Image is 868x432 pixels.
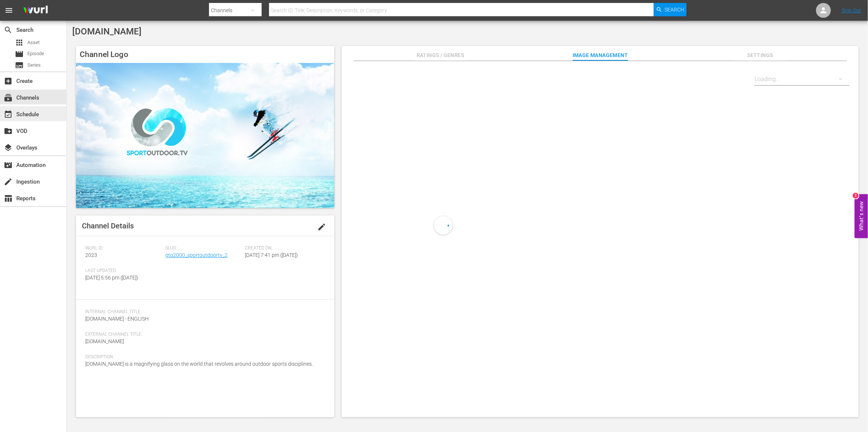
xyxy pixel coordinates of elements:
a: gto2000_sportoutdoortv_2 [165,252,228,258]
span: Schedule [4,110,13,119]
span: Channels [4,93,13,102]
a: Sign Out [842,7,861,13]
button: Open Feedback Widget [855,194,868,238]
span: Create [4,77,13,86]
span: Slug: [165,245,242,251]
span: Episode [15,50,24,58]
span: menu [4,6,13,15]
span: Overlays [4,143,13,152]
span: Asset [15,38,24,47]
span: External Channel Title: [85,332,321,338]
span: Settings [732,51,788,60]
button: Search [654,3,686,16]
span: [DOMAIN_NAME] - ENGLISH [85,316,149,322]
button: edit [313,218,331,236]
span: Internal Channel Title: [85,309,321,315]
div: 2 [853,192,859,198]
span: Series [15,61,24,70]
span: [DATE] 5:56 pm ([DATE]) [85,275,138,281]
span: [DOMAIN_NAME] [72,26,142,37]
span: Image Management [573,51,628,60]
span: [DATE] 7:41 pm ([DATE]) [245,252,298,258]
span: Created On: [245,245,322,251]
img: ans4CAIJ8jUAAAAAAAAAAAAAAAAAAAAAAAAgQb4GAAAAAAAAAAAAAAAAAAAAAAAAJMjXAAAAAAAAAAAAAAAAAAAAAAAAgAT5G... [18,2,53,19]
span: Reports [4,194,13,203]
span: Ingestion [4,177,13,186]
span: Channel Details [82,221,134,230]
span: Ratings / Genres [413,51,468,60]
span: [DOMAIN_NAME] is a magnifying glass on the world that revolves around outdoor sports disciplines. [85,361,313,367]
h4: Channel Logo [76,46,334,63]
span: Automation [4,161,13,170]
span: 2023 [85,252,97,258]
span: Search [665,3,685,16]
span: Series [27,61,41,69]
span: Episode [27,50,44,57]
span: Description: [85,354,321,360]
span: Last Updated: [85,268,162,274]
span: Wurl ID: [85,245,162,251]
span: Asset [27,39,40,46]
span: VOD [4,127,13,135]
img: SportOutdoor.TV [76,63,334,208]
span: Search [4,26,13,34]
span: [DOMAIN_NAME] [85,338,124,344]
span: edit [317,222,326,231]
